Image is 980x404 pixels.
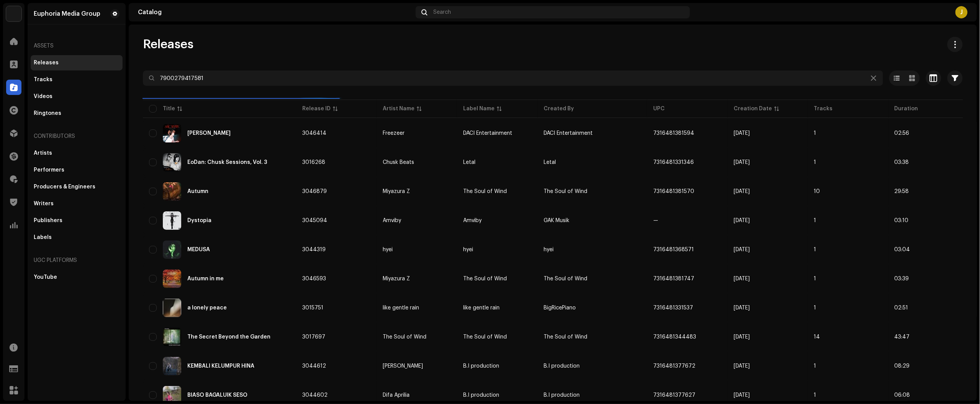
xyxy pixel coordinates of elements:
[383,305,419,311] div: like gentle rain
[302,276,326,281] span: 3046593
[187,393,247,398] div: BIASO BAGALUIK SESO
[383,334,451,340] span: The Soul of Wind
[163,328,181,346] img: 0d2890ce-ecc3-4c93-a98a-d7d09b1774a1
[302,305,323,311] span: 3015751
[814,247,816,252] span: 1
[6,6,21,21] img: de0d2825-999c-4937-b35a-9adca56ee094
[302,247,326,252] span: 3044319
[187,189,208,194] div: Autumn
[31,251,123,270] re-a-nav-header: UGC Platforms
[734,247,750,252] span: Oct 4, 2025
[302,160,325,165] span: 3016268
[734,105,772,113] div: Creation Date
[163,270,181,288] img: 28337949-62a0-404f-9faf-f06b0c014759
[734,160,750,165] span: Sep 25, 2025
[653,247,694,252] span: 7316481368571
[302,334,325,340] span: 3017697
[895,363,910,369] span: 08:29
[163,105,175,113] div: Title
[34,274,57,280] div: YouTube
[653,334,696,340] span: 7316481344483
[302,218,327,223] span: 3045094
[187,334,270,340] div: The Secret Beyond the Garden
[187,247,210,252] div: MEDUSA
[895,218,909,223] span: 03:10
[187,276,224,281] div: Autumn in me
[383,276,410,281] div: Miyazura Z
[31,146,123,161] re-m-nav-item: Artists
[814,305,816,311] span: 1
[31,270,123,285] re-m-nav-item: YouTube
[383,363,423,369] div: [PERSON_NAME]
[383,131,405,136] div: Freezeer
[383,218,451,223] span: Amviby
[383,247,393,252] div: hyei
[734,334,750,340] span: Sep 26, 2025
[814,189,820,194] span: 10
[814,131,816,136] span: 1
[34,218,62,224] div: Publishers
[31,179,123,195] re-m-nav-item: Producers & Engineers
[544,334,587,340] span: The Soul of Wind
[814,218,816,223] span: 1
[895,247,910,252] span: 03:04
[434,9,451,15] span: Search
[463,276,507,281] span: The Soul of Wind
[302,131,326,136] span: 3046414
[544,189,587,194] span: The Soul of Wind
[463,105,495,113] div: Label Name
[187,160,267,165] div: ÉoDan: Chusk Sessions, Vol. 3
[163,182,181,201] img: 3fe30a77-d453-4750-b247-7844ce17b089
[163,240,181,259] img: c910eeba-c037-4751-a77b-19656017af70
[31,127,123,146] re-a-nav-header: Contributors
[31,37,123,55] re-a-nav-header: Assets
[383,393,451,398] span: Difa Aprilia
[31,55,123,70] re-m-nav-item: Releases
[544,393,580,398] span: B.I production
[463,160,475,165] span: Letal
[814,276,816,281] span: 1
[653,189,694,194] span: 7316481381570
[31,162,123,178] re-m-nav-item: Performers
[163,299,181,317] img: 46016c80-c6e6-44a5-95cc-3a9c90b4516f
[302,189,327,194] span: 3046879
[383,393,410,398] div: Difa Aprilia
[383,160,451,165] span: Chusk Beats
[163,211,181,230] img: 5a8896b8-7fbe-466c-bee9-bef4aef909e8
[31,196,123,211] re-m-nav-item: Writers
[653,160,694,165] span: 7316481331346
[895,334,910,340] span: 43:47
[143,37,193,52] span: Releases
[34,93,52,100] div: Videos
[383,160,414,165] div: Chusk Beats
[814,393,816,398] span: 1
[544,305,576,311] span: BigRicePiano
[383,363,451,369] span: Ben Tusipa
[544,363,580,369] span: B.I production
[463,247,473,252] span: hyei
[895,131,910,136] span: 02:56
[383,247,451,252] span: hyei
[34,234,52,240] div: Labels
[463,305,500,311] span: like gentle rain
[463,189,507,194] span: The Soul of Wind
[383,105,415,113] div: Artist Name
[895,160,909,165] span: 03:38
[383,218,401,223] div: Amviby
[955,6,968,18] div: J
[187,218,211,223] div: Dystopia
[302,105,331,113] div: Release ID
[187,131,231,136] div: Sắc Xuân
[895,305,908,311] span: 02:51
[383,131,451,136] span: Freezeer
[653,393,695,398] span: 7316481377627
[34,77,52,83] div: Tracks
[463,363,499,369] span: B.I production
[544,160,556,165] span: Letal
[653,218,658,223] span: —
[544,276,587,281] span: The Soul of Wind
[814,363,816,369] span: 1
[653,305,693,311] span: 7316481331537
[187,305,227,311] div: a lonely peace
